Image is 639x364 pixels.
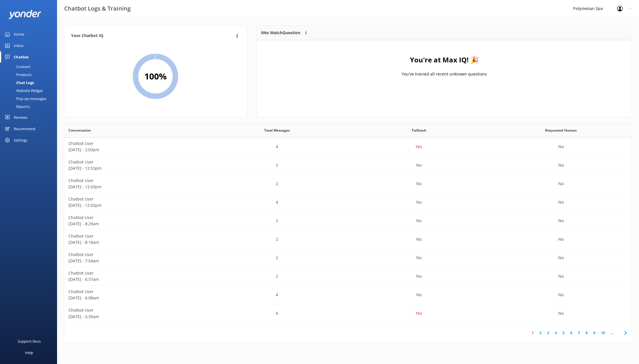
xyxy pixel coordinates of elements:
[3,103,30,111] div: Reports
[64,212,632,230] div: row
[3,95,57,103] a: Pop-up messages
[68,165,202,171] p: [DATE] - 12:53pm
[558,199,564,205] p: No
[14,134,27,146] div: Settings
[416,218,422,224] p: No
[64,156,632,175] div: row
[416,236,422,242] p: No
[598,330,608,336] a: 10
[558,181,564,187] p: No
[276,144,278,150] p: 4
[68,307,202,313] p: Chatbot User
[416,292,422,298] p: No
[416,310,422,316] p: Yes
[64,249,632,267] div: row
[276,162,278,168] p: 2
[68,295,202,301] p: [DATE] - 6:08am
[558,273,564,279] p: No
[416,181,422,187] p: No
[529,330,537,336] a: 1
[68,270,202,276] p: Chatbot User
[558,162,564,168] p: No
[3,103,57,111] a: Reports
[558,144,564,150] p: No
[68,214,202,221] p: Chatbot User
[591,330,598,336] a: 9
[261,30,300,36] p: 0 No Match Question
[68,140,202,147] p: Chatbot User
[64,230,632,249] div: row
[64,304,632,323] div: row
[9,10,41,19] img: yonder-white-logo.png
[416,255,422,261] p: No
[71,33,234,39] h4: Your Chatbot IQ
[3,63,57,71] a: Content
[68,184,202,190] p: [DATE] - 12:03pm
[68,147,202,153] p: [DATE] - 2:03pm
[3,95,46,103] div: Pop-up messages
[14,28,24,40] div: Home
[68,276,202,283] p: [DATE] - 6:37am
[583,330,591,336] a: 8
[3,71,32,79] div: Products
[276,310,278,316] p: 6
[3,63,30,71] div: Content
[68,289,202,295] p: Chatbot User
[410,54,479,65] h4: You're at Max IQ! 🎉
[18,336,41,347] div: Support Docs
[68,239,202,246] p: [DATE] - 8:18am
[68,128,91,133] span: Conversation
[64,4,131,13] h3: Chatbot Logs & Training
[545,128,577,133] span: Requested Human
[64,267,632,286] div: row
[276,273,278,279] p: 2
[276,236,278,242] p: 2
[264,128,290,133] span: Total Messages
[64,138,632,323] div: grid
[68,177,202,184] p: Chatbot User
[68,233,202,239] p: Chatbot User
[64,286,632,304] div: row
[64,138,632,156] div: row
[416,199,422,205] p: No
[3,71,57,79] a: Products
[68,202,202,208] p: [DATE] - 12:02pm
[3,87,57,95] a: Website Widget
[64,175,632,193] div: row
[68,159,202,165] p: Chatbot User
[3,79,34,87] div: Chat Logs
[276,199,278,205] p: 4
[276,181,278,187] p: 2
[537,330,544,336] a: 2
[558,218,564,224] p: No
[416,273,422,279] p: No
[276,218,278,224] p: 2
[14,112,27,123] div: Reviews
[567,330,575,336] a: 6
[608,330,616,336] span: ...
[14,123,35,134] div: Recommend
[68,221,202,227] p: [DATE] - 8:29am
[3,79,57,87] a: Chat Logs
[257,40,632,97] div: grid
[560,330,567,336] a: 5
[558,310,564,316] p: No
[68,258,202,264] p: [DATE] - 7:54am
[3,87,43,95] div: Website Widget
[544,330,552,336] a: 3
[416,162,422,168] p: No
[68,196,202,202] p: Chatbot User
[14,40,24,51] div: Inbox
[558,255,564,261] p: No
[558,236,564,242] p: No
[276,292,278,298] p: 4
[575,330,583,336] a: 7
[25,347,33,358] div: Help
[68,251,202,258] p: Chatbot User
[552,330,560,336] a: 4
[558,292,564,298] p: No
[412,128,426,133] span: Fallback
[144,69,167,83] h2: 100 %
[402,71,487,77] p: You've trained all recent unknown questions
[68,314,202,320] p: [DATE] - 5:39am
